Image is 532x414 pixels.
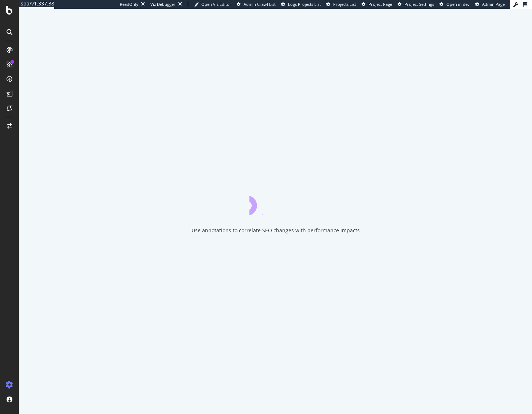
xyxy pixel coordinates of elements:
span: Admin Crawl List [244,1,276,7]
a: Open in dev [440,1,470,7]
div: ReadOnly: [120,1,139,7]
a: Admin Crawl List [237,1,276,7]
span: Admin Page [482,1,505,7]
a: Project Settings [398,1,434,7]
span: Open in dev [446,1,470,7]
a: Project Page [362,1,392,7]
span: Project Settings [405,1,434,7]
a: Open Viz Editor [194,1,231,7]
a: Projects List [326,1,356,7]
span: Logs Projects List [288,1,321,7]
a: Admin Page [475,1,505,7]
span: Project Page [369,1,392,7]
div: animation [249,189,302,215]
div: Use annotations to correlate SEO changes with performance impacts [192,227,360,234]
a: Logs Projects List [281,1,321,7]
div: Viz Debugger: [150,1,177,7]
span: Open Viz Editor [201,1,231,7]
span: Projects List [333,1,356,7]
